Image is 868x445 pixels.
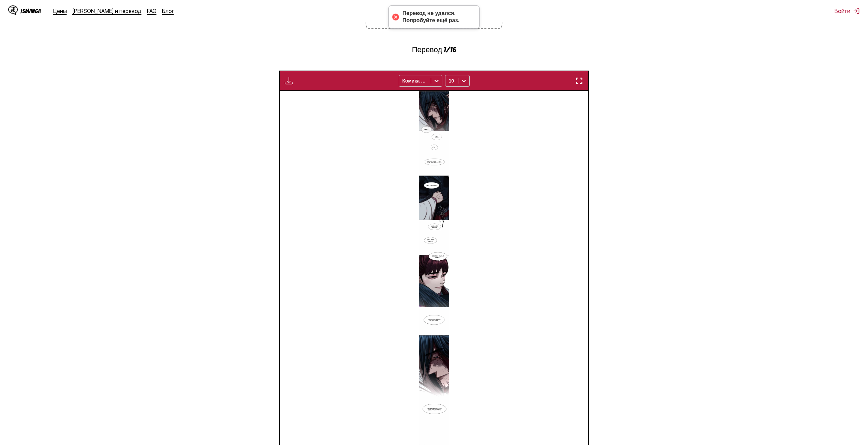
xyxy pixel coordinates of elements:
[835,8,850,14] font: Войти
[575,77,583,85] img: Перейти в полноэкранный режим
[8,5,53,16] a: Логотип IsMangaIsManga
[285,77,293,85] img: Загрузить переведенные изображения
[72,8,142,14] a: [PERSON_NAME] и перевод
[835,8,860,14] button: Войти
[147,8,157,14] a: FAQ
[853,8,860,14] img: выход
[20,8,41,14] font: IsManga
[53,8,67,14] a: Цены
[412,46,456,54] font: Перевод 1/16
[8,5,18,15] img: Логотип IsManga
[402,10,459,23] font: Перевод не удался. Попробуйте ещё раз.
[162,8,174,14] a: Блог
